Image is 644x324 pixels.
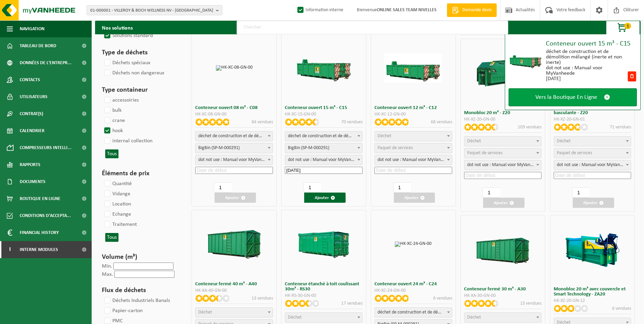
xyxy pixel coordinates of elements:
[198,310,212,315] span: Déchet
[554,287,631,297] h3: Monobloc 20 m³ avec couvercle et Smart Technology - ZA20
[377,7,437,13] strong: ONLINE SALES TEAM NIVELLES
[295,230,353,259] img: HK-RS-30-GN-00
[103,58,150,68] label: Déchets spéciaux
[554,160,631,170] span: dot not use : Manual voor MyVanheede
[464,287,542,292] h3: Conteneur fermé 30 m³ - A30
[285,131,363,141] span: déchet de construction et de démolition mélangé (inerte et non inerte)
[103,209,131,219] label: Echange
[285,155,362,165] span: dot not use : Manual voor MyVanheede
[554,172,631,179] input: Date de début
[103,126,123,136] label: hook
[554,299,631,303] div: HK-XZ-20-GN-12
[573,198,614,208] button: Ajouter
[20,122,44,139] span: Calendrier
[374,282,452,287] h3: Conteneur ouvert 24 m³ - C24
[285,143,362,153] span: BigBin (SP-M-000291)
[447,3,497,17] a: Demande devis
[285,282,363,292] h3: Conteneur étanché à toit coulissant 30m³ - RS30
[105,149,118,158] button: Tous
[252,119,273,126] p: 84 vendues
[103,105,122,115] label: bulk
[535,94,597,101] span: Vers la Boutique En Ligne
[205,230,263,259] img: HK-XA-40-GN-00
[572,187,590,198] input: 1
[467,315,481,320] span: Déchet
[546,49,627,65] div: déchet de construction et de démolition mélangé (inerte et non inerte)
[237,21,508,34] input: Chercher
[295,54,353,83] img: HK-XC-15-GN-00
[196,155,273,165] span: dot not use : Manual voor MyVanheede
[20,139,72,156] span: Compresseurs intelli...
[196,131,273,141] span: déchet de construction et de démolition mélangé (inerte et non inerte)
[554,160,631,170] span: dot not use : Manual voor MyVanheede
[467,150,502,156] span: Paquet de services
[20,71,40,88] span: Contacts
[103,306,143,316] label: Papier-carton
[374,155,452,165] span: dot not use : Manual voor MyVanheede
[464,172,542,179] input: Date de début
[103,295,170,306] label: Déchets Industriels Banals
[195,112,273,117] div: HK-XC-08-GN-00
[296,5,343,15] label: Information interne
[103,179,132,189] label: Quantité
[464,160,541,170] span: dot not use : Manual voor MyVanheede
[20,173,45,190] span: Documents
[103,95,139,105] label: accessoiries
[610,124,631,131] p: 71 vendues
[546,40,637,47] div: Conteneur ouvert 15 m³ - C15
[394,193,435,203] button: Ajouter
[433,295,452,302] p: 6 vendues
[483,198,525,208] button: Ajouter
[378,145,413,150] span: Paquet de services
[7,241,13,258] span: I
[393,182,411,193] input: 1
[374,105,452,110] h3: Conteneur ouvert 12 m³ - C12
[557,139,571,144] span: Déchet
[303,182,321,193] input: 1
[20,20,44,37] span: Navigation
[564,220,621,278] img: HK-XZ-20-GN-12
[102,48,179,58] h3: Type de déchets
[395,241,431,247] img: HK-XC-24-GN-00
[288,315,302,320] span: Déchet
[95,21,140,34] h2: Nos solutions
[557,150,592,156] span: Paquet de services
[467,139,481,144] span: Déchet
[103,136,152,146] label: internal collection
[20,105,43,122] span: Contrat(s)
[195,131,273,141] span: déchet de construction et de démolition mélangé (inerte et non inerte)
[464,293,542,298] div: HK-XA-30-GN-00
[546,76,627,82] div: [DATE]
[285,112,363,117] div: HK-XC-15-GN-00
[464,110,542,115] h3: Monobloc 20 m³ - Z20
[431,119,452,126] p: 68 vendues
[554,105,631,115] h3: Monobloc 20 m³ avec installation basculante - Z20
[103,219,137,230] label: Traitement
[285,131,362,141] span: déchet de construction et de démolition mélangé (inerte et non inerte)
[252,295,273,302] p: 13 vendues
[518,124,541,131] p: 109 vendues
[612,305,631,312] p: 6 vendues
[624,23,631,29] span: 1
[103,31,153,41] label: Solutions standard
[87,5,222,15] button: 01-000001 - VILLEROY & BOCH WELLNESS NV - [GEOGRAPHIC_DATA]
[482,187,500,198] input: 1
[461,7,493,14] span: Demande devis
[374,288,452,293] div: HK-XC-24-GN-00
[374,307,452,318] span: déchet de construction et de démolition mélangé (inerte et non inerte)
[20,241,58,258] span: Interne modules
[195,282,273,287] h3: Conteneur fermé 40 m³ - A40
[341,119,363,126] p: 70 vendues
[196,143,273,153] span: BigBin (SP-M-000291)
[606,21,640,34] button: 1
[546,65,627,76] div: dot not use : Manual voor MyVanheede
[215,193,256,203] button: Ajouter
[304,193,346,203] button: Ajouter
[195,143,273,153] span: BigBin (SP-M-000291)
[105,233,118,242] button: Tous
[20,207,71,224] span: Conditions d'accepta...
[375,155,452,165] span: dot not use : Manual voor MyVanheede
[375,308,452,317] span: déchet de construction et de démolition mélangé (inerte et non inerte)
[474,44,532,102] img: HK-XZ-20-GN-00
[103,199,131,209] label: Location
